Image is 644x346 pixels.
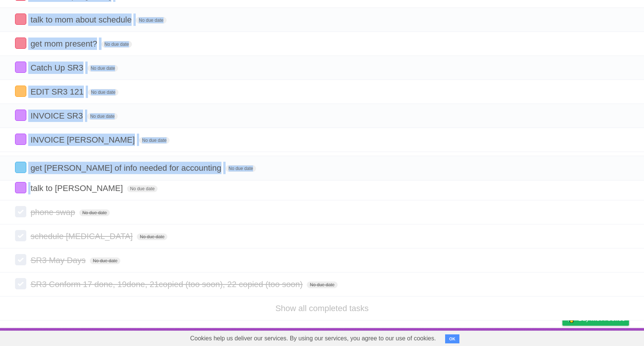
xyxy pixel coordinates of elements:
[79,209,110,216] span: No due date
[88,65,118,72] span: No due date
[88,89,118,96] span: No due date
[582,330,629,344] a: Suggest a feature
[15,86,26,97] label: Done
[275,304,368,313] a: Show all completed tasks
[553,330,572,344] a: Privacy
[15,254,26,265] label: Done
[30,163,223,173] span: get [PERSON_NAME] of info needed for accounting
[30,256,88,265] span: SR3 May Days
[15,230,26,241] label: Done
[102,41,132,48] span: No due date
[15,206,26,217] label: Done
[307,281,337,288] span: No due date
[462,330,478,344] a: About
[15,62,26,73] label: Done
[87,113,118,120] span: No due date
[183,331,444,346] span: Cookies help us deliver our services. By using our services, you agree to our use of cookies.
[15,162,26,173] label: Done
[445,334,460,343] button: OK
[90,257,120,264] span: No due date
[30,135,137,144] span: INVOICE [PERSON_NAME]
[578,312,625,325] span: Buy me a coffee
[226,165,256,172] span: No due date
[30,63,85,72] span: Catch Up SR3
[15,38,26,49] label: Done
[15,182,26,193] label: Done
[30,184,125,193] span: talk to [PERSON_NAME]
[30,87,85,96] span: EDIT SR3 121
[487,330,518,344] a: Developers
[15,134,26,145] label: Done
[137,233,167,240] span: No due date
[136,17,166,24] span: No due date
[15,278,26,289] label: Done
[30,111,85,120] span: INVOICE SR3
[30,232,135,241] span: schedule [MEDICAL_DATA]
[15,110,26,121] label: Done
[127,185,158,192] span: No due date
[15,14,26,25] label: Done
[30,208,77,217] span: phone swap
[139,137,170,144] span: No due date
[30,280,305,289] span: SR3 Conform 17 done, 19done, 21copied (too soon), 22 copied (too soon)
[30,15,133,24] span: talk to mom about schedule
[527,330,544,344] a: Terms
[30,39,99,48] span: get mom present?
